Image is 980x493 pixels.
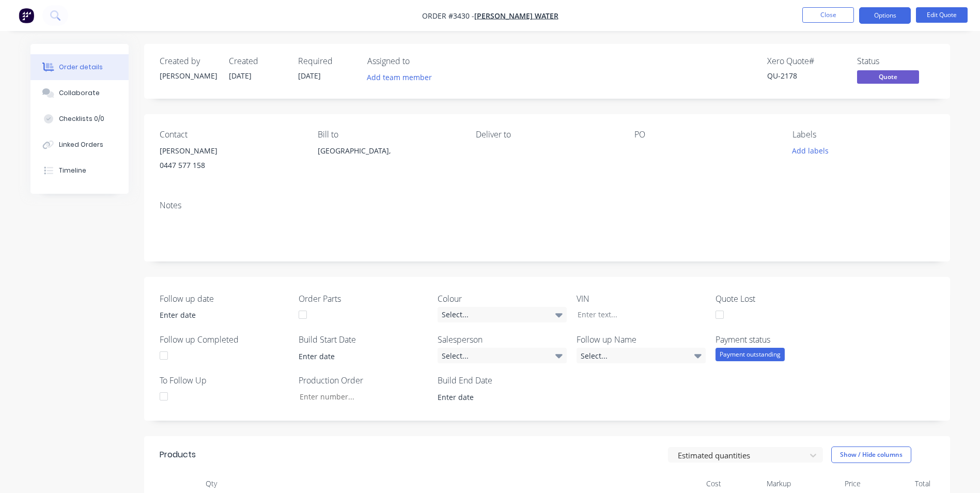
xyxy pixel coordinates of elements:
[152,307,281,323] input: Enter date
[916,7,968,23] button: Edit Quote
[30,132,129,158] button: Linked Orders
[857,56,935,66] div: Status
[438,307,567,322] div: Select...
[577,292,706,305] label: VIN
[160,449,196,461] div: Products
[318,144,459,158] div: [GEOGRAPHIC_DATA],
[474,11,558,21] a: [PERSON_NAME] Water
[831,446,911,463] button: Show / Hide columns
[291,389,427,404] input: Enter number...
[160,292,289,305] label: Follow up date
[19,8,34,23] img: Factory
[859,7,911,24] button: Options
[160,70,216,81] div: [PERSON_NAME]
[367,56,471,66] div: Assigned to
[634,130,776,140] div: PO
[577,348,706,363] div: Select...
[30,106,129,132] button: Checklists 0/0
[291,348,420,364] input: Enter date
[438,292,567,305] label: Colour
[430,389,559,405] input: Enter date
[767,56,845,66] div: Xero Quote #
[160,144,301,158] div: [PERSON_NAME]
[299,374,428,387] label: Production Order
[160,144,301,177] div: [PERSON_NAME]0447 577 158
[318,144,459,177] div: [GEOGRAPHIC_DATA],
[857,70,919,83] span: Quote
[299,333,428,346] label: Build Start Date
[160,130,301,140] div: Contact
[298,71,321,81] span: [DATE]
[318,130,459,140] div: Bill to
[160,201,935,210] div: Notes
[30,158,129,183] button: Timeline
[577,333,706,346] label: Follow up Name
[476,130,617,140] div: Deliver to
[787,144,834,158] button: Add labels
[792,130,934,140] div: Labels
[438,333,567,346] label: Salesperson
[160,158,301,173] div: 0447 577 158
[229,56,286,66] div: Created
[299,292,428,305] label: Order Parts
[715,333,845,346] label: Payment status
[229,71,252,81] span: [DATE]
[59,63,103,72] div: Order details
[298,56,355,66] div: Required
[30,80,129,106] button: Collaborate
[767,70,845,81] div: QU-2178
[160,56,216,66] div: Created by
[715,348,785,361] div: Payment outstanding
[715,292,845,305] label: Quote Lost
[30,54,129,80] button: Order details
[361,70,437,84] button: Add team member
[422,11,474,21] span: Order #3430 -
[438,374,567,387] label: Build End Date
[59,88,100,98] div: Collaborate
[367,70,438,84] button: Add team member
[160,333,289,346] label: Follow up Completed
[438,348,567,363] div: Select...
[59,140,103,149] div: Linked Orders
[802,7,854,23] button: Close
[59,114,104,124] div: Checklists 0/0
[160,374,289,387] label: To Follow Up
[59,166,86,175] div: Timeline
